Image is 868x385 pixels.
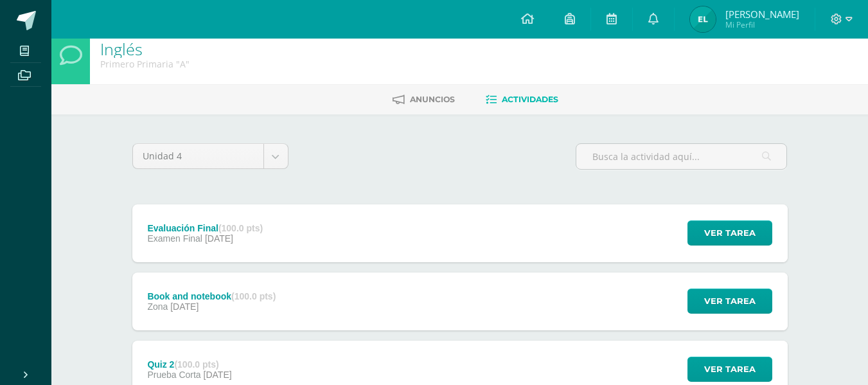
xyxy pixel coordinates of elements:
div: Primero Primaria 'A' [100,58,190,70]
a: Actividades [486,89,558,110]
a: Inglés [100,38,143,60]
span: Examen Final [147,233,202,244]
div: Book and notebook [147,291,276,301]
strong: (100.0 pts) [231,291,276,301]
span: Ver tarea [704,289,756,313]
strong: (100.0 pts) [174,359,218,370]
span: Prueba Corta [147,370,200,380]
span: Unidad 4 [143,144,254,168]
a: Unidad 4 [133,144,288,168]
span: Ver tarea [704,221,756,245]
button: Ver tarea [687,289,772,314]
div: Evaluación Final [147,223,263,233]
span: Ver tarea [704,357,756,381]
span: Mi Perfil [725,19,799,30]
span: Zona [147,301,168,312]
span: [PERSON_NAME] [725,8,799,21]
img: 42d2323119aeeb6b1028903010d0e364.png [690,6,716,32]
a: Anuncios [393,89,455,110]
strong: (100.0 pts) [218,223,263,233]
div: Quiz 2 [147,359,231,370]
button: Ver tarea [687,357,772,382]
span: [DATE] [205,233,233,244]
span: [DATE] [170,301,199,312]
span: [DATE] [204,370,232,380]
span: Actividades [502,94,558,104]
span: Anuncios [410,94,455,104]
h1: Inglés [100,40,190,58]
button: Ver tarea [687,220,772,246]
input: Busca la actividad aquí... [576,144,786,169]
